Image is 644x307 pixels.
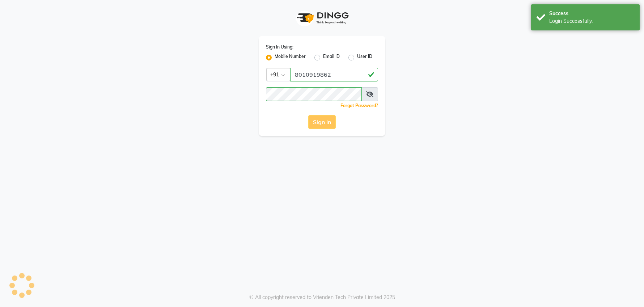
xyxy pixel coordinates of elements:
div: Login Successfully. [549,17,634,25]
div: Success [549,10,634,17]
label: Sign In Using: [266,44,293,50]
label: Mobile Number [275,53,306,62]
a: Forgot Password? [340,103,378,108]
input: Username [290,68,378,81]
img: logo1.svg [293,7,351,29]
label: Email ID [323,53,340,62]
label: User ID [357,53,372,62]
input: Username [266,87,362,101]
